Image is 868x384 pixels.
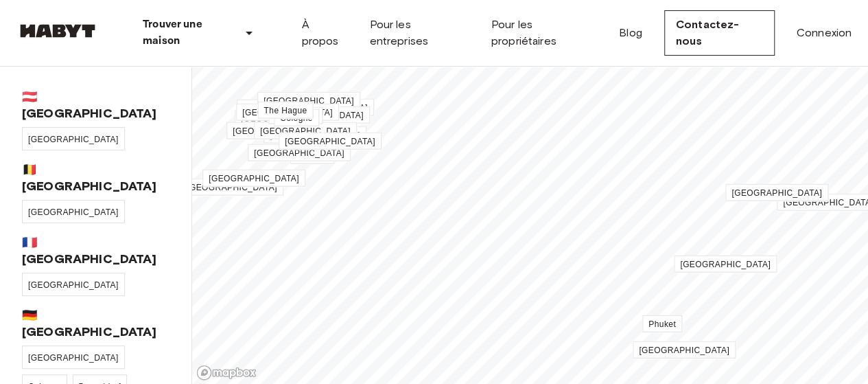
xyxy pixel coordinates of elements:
a: [GEOGRAPHIC_DATA] [237,100,340,117]
a: [GEOGRAPHIC_DATA] [725,184,828,201]
span: [GEOGRAPHIC_DATA] [28,280,119,290]
div: Map marker [235,112,338,126]
a: [GEOGRAPHIC_DATA] [633,341,736,359]
span: 🇫🇷 [GEOGRAPHIC_DATA] [22,234,169,267]
div: Map marker [674,258,777,272]
a: Phuket [642,315,682,332]
img: Habyt [16,24,99,38]
div: Map marker [258,104,314,118]
span: [GEOGRAPHIC_DATA] [187,183,277,192]
div: Map marker [226,124,329,139]
a: [GEOGRAPHIC_DATA] [279,133,382,150]
a: [GEOGRAPHIC_DATA] [226,122,329,139]
a: [GEOGRAPHIC_DATA] [236,104,339,121]
span: [GEOGRAPHIC_DATA] [28,353,119,363]
a: [GEOGRAPHIC_DATA] [674,256,777,273]
a: [GEOGRAPHIC_DATA] [22,200,125,223]
span: [GEOGRAPHIC_DATA] [28,135,119,144]
span: [GEOGRAPHIC_DATA] [254,148,344,158]
a: [GEOGRAPHIC_DATA] [22,273,125,296]
div: Map marker [236,106,339,120]
div: Map marker [268,109,322,124]
a: Contactez-nous [664,10,775,56]
span: [GEOGRAPHIC_DATA] [242,108,333,117]
div: Map marker [202,172,305,186]
div: Map marker [642,317,682,332]
a: [GEOGRAPHIC_DATA] [254,122,357,139]
span: The Hague [264,106,307,115]
span: [GEOGRAPHIC_DATA] [731,188,822,198]
a: Pour les propriétaires [491,16,597,49]
span: Phuket [648,319,676,329]
span: [GEOGRAPHIC_DATA] [277,103,368,113]
div: Map marker [254,124,357,139]
div: Map marker [263,128,366,143]
a: À propos [301,16,347,49]
span: [GEOGRAPHIC_DATA] [209,174,299,183]
div: Map marker [180,181,283,195]
div: Map marker [279,135,382,149]
span: [GEOGRAPHIC_DATA] [273,111,364,120]
span: [GEOGRAPHIC_DATA] [285,137,375,146]
div: Map marker [290,149,334,163]
a: Cologne [274,109,319,126]
a: [GEOGRAPHIC_DATA] [22,346,125,369]
div: Map marker [248,146,351,161]
a: [GEOGRAPHIC_DATA] [257,92,360,109]
span: 🇧🇪 [GEOGRAPHIC_DATA] [22,161,169,194]
span: 🇦🇹 [GEOGRAPHIC_DATA] [22,89,169,122]
span: [GEOGRAPHIC_DATA] [270,131,360,140]
p: Trouver une maison [143,16,235,49]
div: Map marker [633,343,736,358]
a: Connexion [797,25,852,41]
span: [GEOGRAPHIC_DATA] [28,207,119,217]
span: [GEOGRAPHIC_DATA] [260,126,351,136]
a: [GEOGRAPHIC_DATA] [180,179,283,196]
a: [GEOGRAPHIC_DATA] [248,144,351,161]
span: [GEOGRAPHIC_DATA] [263,96,354,106]
a: [GEOGRAPHIC_DATA] [202,170,305,187]
a: [GEOGRAPHIC_DATA] [22,127,125,150]
a: Mapbox logo [196,365,257,381]
div: Map marker [257,94,360,109]
a: Pour les entreprises [369,16,469,49]
span: [GEOGRAPHIC_DATA] [639,346,729,355]
span: 🇩🇪 [GEOGRAPHIC_DATA] [22,307,169,340]
div: Map marker [274,111,319,126]
div: Map marker [725,186,828,201]
div: Map marker [237,102,340,116]
span: [GEOGRAPHIC_DATA] [680,260,771,269]
a: Blog [619,25,642,41]
span: [GEOGRAPHIC_DATA] [233,126,323,136]
a: [GEOGRAPHIC_DATA] [235,110,338,127]
a: The Hague [258,102,314,119]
